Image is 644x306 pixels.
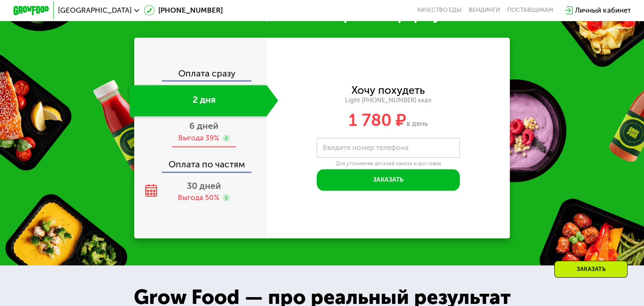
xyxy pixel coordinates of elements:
span: 6 дней [189,120,218,131]
div: Личный кабинет [575,5,630,16]
label: Введите номер телефона [323,145,409,150]
a: [PHONE_NUMBER] [144,5,223,16]
span: 30 дней [187,180,221,191]
span: 1 780 ₽ [348,110,406,130]
span: [GEOGRAPHIC_DATA] [58,7,132,14]
div: Light [PHONE_NUMBER] ккал [267,96,510,104]
span: в день [406,119,428,128]
a: Качество еды [417,7,462,14]
div: Оплата сразу [135,69,267,80]
button: Заказать [317,169,460,191]
div: поставщикам [507,7,553,14]
div: Заказать [554,261,627,278]
div: Для уточнения деталей заказа и доставки [317,160,460,167]
div: Хочу похудеть [351,85,425,95]
a: Вендинги [469,7,500,14]
div: Оплата по частям [135,151,267,172]
div: Выгода 39% [178,133,219,143]
div: Выгода 50% [178,193,219,202]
